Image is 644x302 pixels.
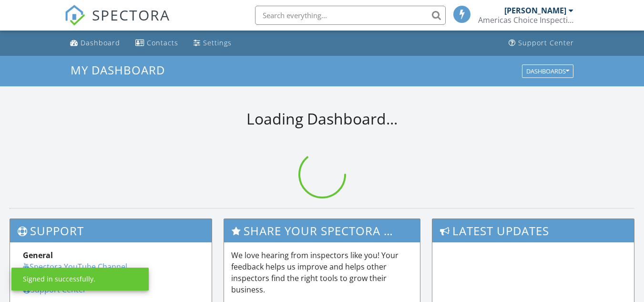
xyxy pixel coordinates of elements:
[23,250,53,260] strong: General
[81,38,120,47] div: Dashboard
[64,13,170,33] a: SPECTORA
[147,38,178,47] div: Contacts
[504,6,566,15] div: [PERSON_NAME]
[231,250,413,295] p: We love hearing from inspectors like you! Your feedback helps us improve and helps other inspecto...
[190,34,235,52] a: Settings
[23,261,127,272] a: Spectora YouTube Channel
[526,68,569,74] div: Dashboards
[518,38,574,47] div: Support Center
[224,219,420,242] h3: Share Your Spectora Experience
[66,34,124,52] a: Dashboard
[432,219,634,242] h3: Latest Updates
[505,34,578,52] a: Support Center
[203,38,232,47] div: Settings
[64,5,85,26] img: The Best Home Inspection Software - Spectora
[522,64,573,78] button: Dashboards
[478,15,573,25] div: Americas Choice Inspections
[23,274,95,284] div: Signed in successfully.
[10,219,212,242] h3: Support
[132,34,182,52] a: Contacts
[255,6,446,25] input: Search everything...
[71,62,165,78] span: My Dashboard
[92,5,170,25] span: SPECTORA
